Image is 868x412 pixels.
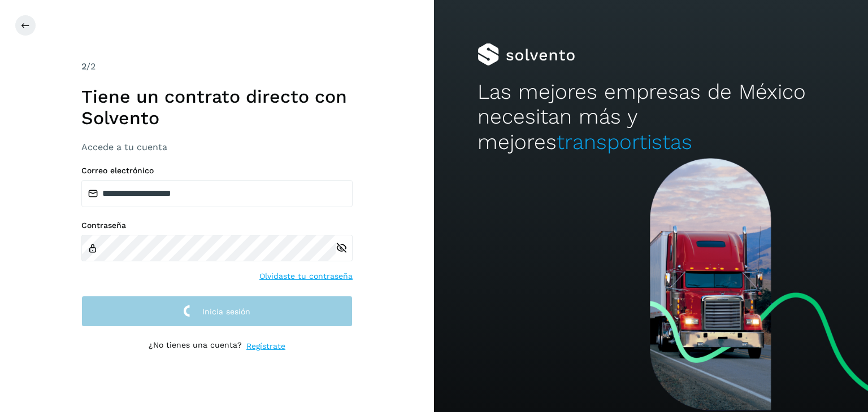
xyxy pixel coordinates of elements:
span: transportistas [557,130,692,154]
label: Contraseña [81,221,353,230]
h2: Las mejores empresas de México necesitan más y mejores [478,80,824,155]
a: Olvidaste tu contraseña [259,270,353,282]
span: 2 [81,61,86,72]
a: Regístrate [246,340,285,352]
button: Inicia sesión [81,296,353,327]
label: Correo electrónico [81,166,353,176]
h1: Tiene un contrato directo con Solvento [81,86,353,129]
span: Inicia sesión [202,308,250,315]
div: /2 [81,60,353,73]
p: ¿No tienes una cuenta? [149,340,242,352]
h3: Accede a tu cuenta [81,142,353,152]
